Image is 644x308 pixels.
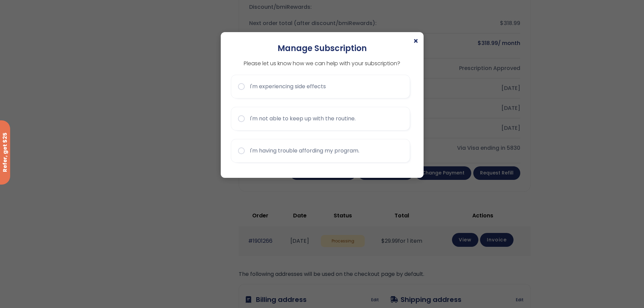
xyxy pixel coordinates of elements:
button: I'm not able to keep up with the routine. [231,107,410,131]
button: I'm having trouble affording my program. [231,139,410,163]
span: × [413,37,419,45]
h2: Manage Subscription [231,42,413,54]
button: I'm experiencing side effects [231,75,410,98]
p: Please let us know how we can help with your subscription? [231,59,413,68]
